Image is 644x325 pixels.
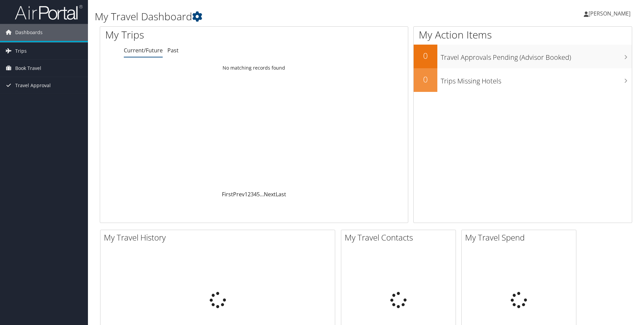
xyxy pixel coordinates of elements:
[15,43,27,59] span: Trips
[15,77,51,94] span: Travel Approval
[222,191,233,198] a: First
[414,74,437,85] h2: 0
[264,191,276,198] a: Next
[441,49,632,62] h3: Travel Approvals Pending (Advisor Booked)
[465,232,576,243] h2: My Travel Spend
[124,47,163,54] a: Current/Future
[233,191,245,198] a: Prev
[254,191,257,198] a: 4
[15,4,83,20] img: airportal-logo.png
[257,191,260,198] a: 5
[589,10,630,17] span: [PERSON_NAME]
[251,191,254,198] a: 3
[414,68,632,92] a: 0Trips Missing Hotels
[100,62,408,74] td: No matching records found
[345,232,456,243] h2: My Travel Contacts
[167,47,179,54] a: Past
[414,50,437,61] h2: 0
[260,191,264,198] span: …
[584,3,637,24] a: [PERSON_NAME]
[414,45,632,68] a: 0Travel Approvals Pending (Advisor Booked)
[15,60,41,77] span: Book Travel
[245,191,248,198] a: 1
[104,232,335,243] h2: My Travel History
[105,28,275,42] h1: My Trips
[15,24,43,41] span: Dashboards
[276,191,286,198] a: Last
[95,9,456,24] h1: My Travel Dashboard
[248,191,251,198] a: 2
[414,28,632,42] h1: My Action Items
[441,73,632,86] h3: Trips Missing Hotels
